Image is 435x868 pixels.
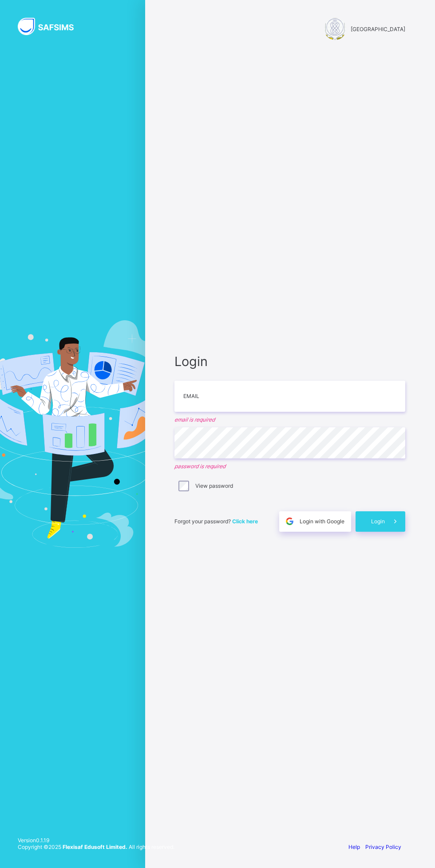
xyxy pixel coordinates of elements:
em: email is required [174,416,405,423]
span: Forgot your password? [174,518,258,525]
img: SAFSIMS Logo [18,18,84,35]
em: password is required [174,463,405,470]
span: Login [174,354,405,369]
img: google.396cfc9801f0270233282035f929180a.svg [285,516,295,526]
span: Copyright © 2025 All rights reserved. [18,844,174,850]
label: View password [195,482,233,489]
a: Help [348,844,360,850]
span: [GEOGRAPHIC_DATA] [351,26,405,32]
span: Version 0.1.19 [18,837,174,844]
a: Privacy Policy [365,844,401,850]
span: Login with Google [300,518,344,525]
span: Login [371,518,385,525]
a: Click here [232,518,258,525]
strong: Flexisaf Edusoft Limited. [63,844,127,850]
